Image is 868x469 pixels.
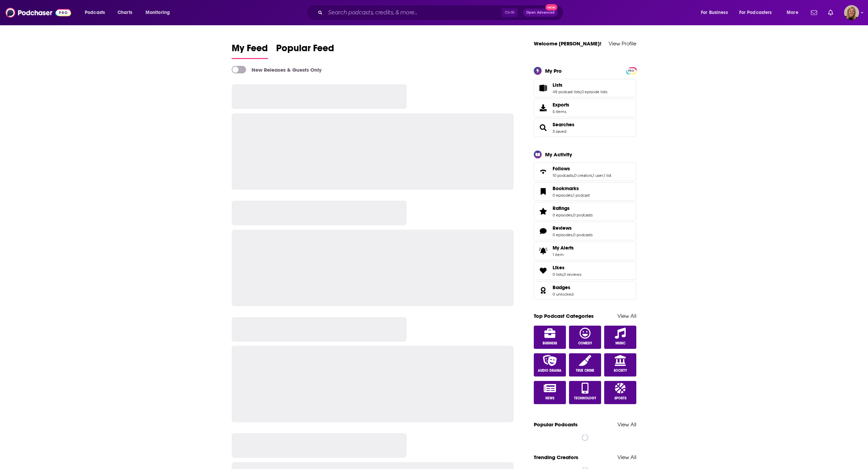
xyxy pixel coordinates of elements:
a: Ratings [536,207,550,216]
button: open menu [735,7,782,18]
span: Audio Drama [538,369,561,373]
span: 1 item [553,252,574,257]
span: Technology [574,396,596,400]
a: Society [604,353,636,376]
a: Popular Feed [276,42,334,59]
button: open menu [80,7,114,18]
span: Bookmarks [534,182,636,201]
span: New [545,4,558,11]
span: My Alerts [553,245,574,251]
a: Show notifications dropdown [808,7,820,18]
span: , [603,173,604,178]
a: Comedy [569,326,601,349]
span: Bookmarks [553,185,579,191]
span: Open Advanced [526,11,555,14]
input: Search podcasts, credits, & more... [325,7,502,18]
span: Music [615,341,625,345]
a: Searches [553,122,574,128]
a: Likes [536,266,550,275]
span: Badges [534,281,636,300]
a: Welcome [PERSON_NAME]! [534,40,601,47]
a: Bookmarks [536,187,550,196]
span: , [572,232,573,237]
a: My Alerts [534,242,636,260]
span: Charts [118,8,132,17]
span: Exports [536,103,550,113]
span: Lists [553,82,562,88]
span: For Business [701,8,728,17]
a: Badges [536,286,550,295]
a: Ratings [553,205,593,211]
span: , [572,193,573,198]
span: Reviews [534,222,636,240]
a: 0 reviews [564,272,581,277]
a: 0 episodes [553,193,572,198]
span: Ratings [553,205,570,211]
span: 5 items [553,109,569,114]
span: Badges [553,284,570,290]
a: 0 creators [574,173,592,178]
span: Ctrl K [502,8,518,17]
span: Podcasts [85,8,105,17]
a: 1 podcast [573,193,590,198]
a: Sports [604,381,636,404]
span: Follows [553,166,570,172]
button: open menu [141,7,179,18]
span: Lists [534,79,636,97]
a: Likes [553,265,581,271]
a: View All [618,313,636,319]
span: , [581,89,581,94]
a: Charts [113,7,136,18]
a: View All [618,421,636,428]
a: New Releases & Guests Only [232,66,322,73]
a: Podchaser - Follow, Share and Rate Podcasts [5,6,71,19]
a: 3 saved [553,129,566,134]
button: Show profile menu [844,5,859,20]
span: True Crime [576,369,594,373]
span: Comedy [578,341,592,345]
a: 0 episodes [553,213,572,217]
a: Searches [536,123,550,132]
span: Popular Feed [276,42,334,58]
a: View All [618,454,636,460]
span: Monitoring [146,8,170,17]
a: Business [534,326,566,349]
button: Open AdvancedNew [523,9,558,17]
a: Trending Creators [534,454,578,460]
span: , [563,272,564,277]
a: Exports [534,99,636,117]
span: Sports [614,396,626,400]
a: 0 podcasts [573,213,593,217]
a: 0 lists [553,272,563,277]
a: PRO [627,68,635,73]
a: Reviews [553,225,593,231]
a: Lists [536,83,550,93]
a: Top Podcast Categories [534,313,594,319]
a: 0 unlocked [553,292,573,297]
a: 1 user [593,173,603,178]
a: Technology [569,381,601,404]
a: Reviews [536,226,550,236]
span: , [572,213,573,217]
span: Logged in as avansolkema [844,5,859,20]
span: Business [543,341,557,345]
span: Exports [553,102,569,108]
a: 49 podcast lists [553,89,581,94]
span: Likes [534,261,636,280]
span: Society [614,369,627,373]
span: Follows [534,162,636,181]
a: 1 list [604,173,611,178]
div: My Pro [545,68,562,74]
button: open menu [782,7,807,18]
a: Audio Drama [534,353,566,376]
div: My Activity [545,151,572,158]
a: 10 podcasts [553,173,573,178]
a: Badges [553,284,573,290]
span: News [545,396,554,400]
span: For Podcasters [739,8,772,17]
a: True Crime [569,353,601,376]
span: , [592,173,593,178]
a: 0 podcasts [573,232,593,237]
